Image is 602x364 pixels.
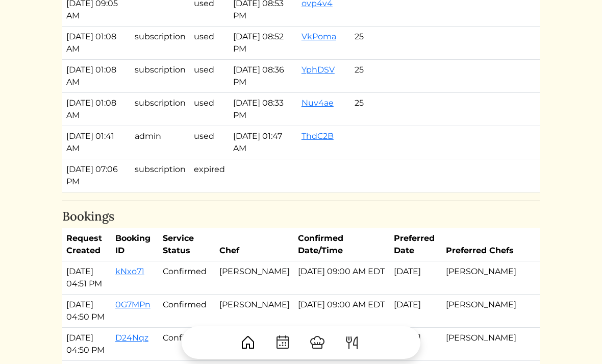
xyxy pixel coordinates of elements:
td: used [190,126,229,159]
a: VkPoma [302,32,336,42]
td: [PERSON_NAME] [442,261,532,295]
th: Request Created [62,229,111,262]
td: Confirmed [159,261,215,295]
td: [DATE] 09:00 AM EDT [294,295,390,328]
td: [DATE] 08:36 PM [229,60,297,93]
td: used [190,60,229,93]
td: subscription [131,27,190,60]
th: Preferred Date [390,229,442,262]
td: Confirmed [159,295,215,328]
img: House-9bf13187bcbb5817f509fe5e7408150f90897510c4275e13d0d5fca38e0b5951.svg [240,334,256,351]
td: [PERSON_NAME] [442,295,532,328]
td: subscription [131,60,190,93]
td: [DATE] [390,261,442,295]
td: [PERSON_NAME] [215,295,294,328]
td: [DATE] 09:00 AM EDT [294,261,390,295]
th: Confirmed Date/Time [294,229,390,262]
td: [DATE] 01:08 AM [62,27,131,60]
td: [PERSON_NAME] [215,261,294,295]
td: 25 [350,60,408,93]
td: [DATE] [390,295,442,328]
td: [DATE] 08:52 PM [229,27,297,60]
td: subscription [131,93,190,126]
a: 0G7MPn [115,300,150,310]
td: [DATE] 04:51 PM [62,261,111,295]
img: CalendarDots-5bcf9d9080389f2a281d69619e1c85352834be518fbc73d9501aef674afc0d57.svg [274,334,291,351]
th: Chef [215,229,294,262]
td: subscription [131,159,190,192]
img: ForkKnife-55491504ffdb50bab0c1e09e7649658475375261d09fd45db06cec23bce548bf.svg [344,334,360,351]
td: admin [131,126,190,159]
td: [DATE] 01:08 AM [62,93,131,126]
a: YphDSV [302,65,335,75]
th: Preferred Chefs [442,229,532,262]
td: used [190,93,229,126]
th: Service Status [159,229,215,262]
td: 25 [350,93,408,126]
h4: Bookings [62,210,540,225]
a: kNxo71 [115,267,144,277]
a: Nuv4ae [302,99,334,108]
a: ThdC2B [302,132,334,141]
td: [DATE] 01:08 AM [62,60,131,93]
img: ChefHat-a374fb509e4f37eb0702ca99f5f64f3b6956810f32a249b33092029f8484b388.svg [309,334,325,351]
td: used [190,27,229,60]
td: [DATE] 01:41 AM [62,126,131,159]
td: 25 [350,27,408,60]
th: Booking ID [111,229,159,262]
td: [DATE] 08:33 PM [229,93,297,126]
td: [DATE] 04:50 PM [62,295,111,328]
td: expired [190,159,229,192]
td: [DATE] 01:47 AM [229,126,297,159]
td: [DATE] 07:06 PM [62,159,131,192]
